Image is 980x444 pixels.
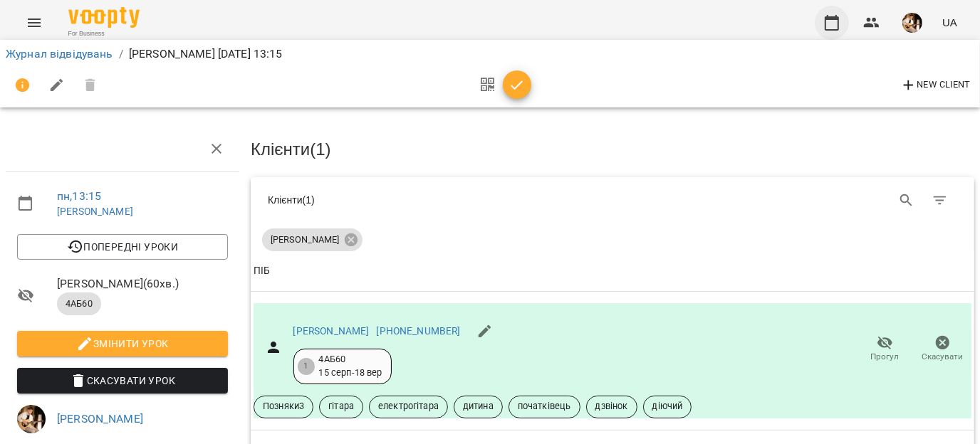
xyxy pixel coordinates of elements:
[902,13,922,33] img: 0162ea527a5616b79ea1cf03ccdd73a5.jpg
[57,275,228,292] span: [PERSON_NAME] ( 60 хв. )
[937,9,963,36] button: UA
[922,351,964,363] span: Скасувати
[57,206,133,217] a: [PERSON_NAME]
[6,47,113,60] a: Журнал відвідувань
[320,400,363,413] span: гітара
[57,189,101,203] a: пн , 13:15
[262,228,363,251] div: [PERSON_NAME]
[6,46,974,63] nav: breadcrumb
[251,140,974,159] h3: Клієнти ( 1 )
[942,15,957,30] span: UA
[17,368,228,393] button: Скасувати Урок
[587,400,637,413] span: дзвінок
[298,358,315,375] div: 1
[454,400,502,413] span: дитина
[856,329,914,369] button: Прогул
[254,400,313,413] span: Позняки3
[376,325,460,337] a: [PHONE_NUMBER]
[17,405,46,433] img: 0162ea527a5616b79ea1cf03ccdd73a5.jpg
[68,7,140,28] img: Voopty Logo
[254,263,971,280] span: ПІБ
[897,74,974,97] button: New Client
[293,325,370,337] a: [PERSON_NAME]
[28,335,217,352] span: Змінити урок
[262,233,348,246] span: [PERSON_NAME]
[57,297,101,310] span: 4АБ60
[914,329,971,369] button: Скасувати
[254,263,270,280] div: ПІБ
[17,234,228,260] button: Попередні уроки
[923,184,957,218] button: Фільтр
[17,331,228,356] button: Змінити урок
[129,46,283,63] p: [PERSON_NAME] [DATE] 13:15
[28,372,217,389] span: Скасувати Урок
[57,412,143,425] a: [PERSON_NAME]
[871,351,900,363] span: Прогул
[900,77,971,94] span: New Client
[119,46,123,63] li: /
[17,6,51,40] button: Menu
[509,400,580,413] span: початківець
[644,400,692,413] span: діючий
[268,193,602,207] div: Клієнти ( 1 )
[28,238,217,255] span: Попередні уроки
[370,400,447,413] span: електрогітара
[251,177,974,223] div: Table Toolbar
[319,353,382,379] div: 4АБ60 15 серп - 18 вер
[890,184,924,218] button: Search
[254,263,270,280] div: Sort
[68,29,140,38] span: For Business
